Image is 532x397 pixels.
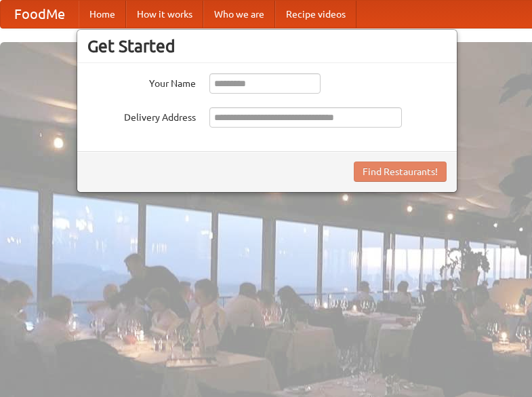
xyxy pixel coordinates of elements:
[275,1,356,28] a: Recipe videos
[79,1,126,28] a: Home
[87,107,196,124] label: Delivery Address
[87,36,447,56] h3: Get Started
[203,1,275,28] a: Who we are
[354,162,447,182] button: Find Restaurants!
[1,1,79,28] a: FoodMe
[87,73,196,90] label: Your Name
[126,1,203,28] a: How it works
